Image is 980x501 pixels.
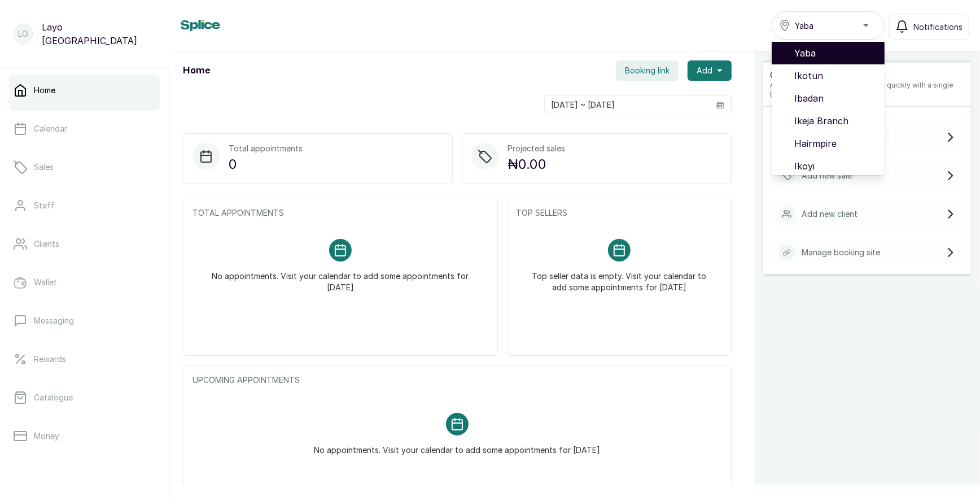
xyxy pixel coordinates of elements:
[42,20,155,47] p: Layo [GEOGRAPHIC_DATA]
[206,262,475,293] p: No appointments. Visit your calendar to add some appointments for [DATE]
[770,69,964,81] p: Quick Actions
[616,60,679,81] button: Booking link
[794,69,876,82] span: Ikotun
[802,170,852,181] p: Add new sale
[795,20,813,32] span: Yaba
[34,277,57,288] p: Wallet
[517,207,722,219] p: TOP SELLERS
[802,247,880,258] p: Manage booking site
[794,92,876,105] span: Ibadan
[913,21,963,33] span: Notifications
[9,343,160,375] a: Rewards
[688,60,732,81] button: Add
[18,28,28,40] p: LO
[34,430,59,442] p: Money
[34,123,67,134] p: Calendar
[229,143,303,154] p: Total appointments
[794,137,876,150] span: Hairmpire
[34,315,74,326] p: Messaging
[9,190,160,221] a: Staff
[9,228,160,260] a: Clients
[34,238,59,250] p: Clients
[314,435,601,456] p: No appointments. Visit your calendar to add some appointments for [DATE]
[794,159,876,173] span: Ikoyi
[193,207,488,219] p: TOTAL APPOINTMENTS
[9,75,160,106] a: Home
[34,392,73,403] p: Catalogue
[34,200,54,211] p: Staff
[34,85,55,96] p: Home
[802,208,858,220] p: Add new client
[9,113,160,145] a: Calendar
[508,143,565,154] p: Projected sales
[34,162,54,173] p: Sales
[794,114,876,128] span: Ikeja Branch
[545,95,710,115] input: Select date
[716,101,724,109] svg: calendar
[9,420,160,452] a: Money
[34,354,66,365] p: Rewards
[889,14,969,40] button: Notifications
[193,374,722,386] p: UPCOMING APPOINTMENTS
[9,305,160,337] a: Messaging
[772,40,885,175] ul: Yaba
[9,151,160,183] a: Sales
[229,154,303,175] p: 0
[530,262,708,293] p: Top seller data is empty. Visit your calendar to add some appointments for [DATE]
[794,46,876,60] span: Yaba
[508,154,565,175] p: ₦0.00
[9,267,160,298] a: Wallet
[183,64,210,77] h1: Home
[772,11,885,40] button: Yaba
[770,81,964,99] p: Add appointments, sales, or clients quickly with a single tap.
[9,382,160,413] a: Catalogue
[625,65,670,76] span: Booking link
[697,65,712,76] span: Add
[9,459,160,490] a: Reports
